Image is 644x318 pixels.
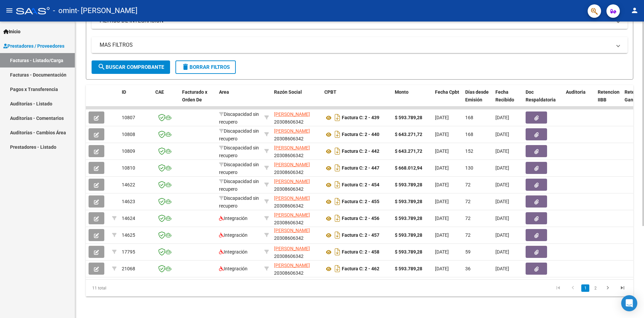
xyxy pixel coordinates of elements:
[219,145,259,158] span: Discapacidad sin recupero
[98,64,164,70] span: Buscar Comprobante
[274,228,310,233] span: [PERSON_NAME]
[179,85,216,115] datatable-header-cell: Facturado x Orden De
[219,266,248,271] span: Integración
[274,127,319,141] div: 20308606342
[274,178,319,192] div: 20308606342
[463,85,493,115] datatable-header-cell: Días desde Emisión
[395,266,422,271] strong: $ 593.789,28
[219,89,229,95] span: Area
[122,216,135,221] span: 14624
[274,228,319,242] div: 20308606342
[342,115,379,121] strong: Factura C: 2 - 439
[98,63,106,71] mat-icon: search
[342,233,379,238] strong: Factura C: 2 - 457
[333,263,342,274] i: Descargar documento
[563,85,595,115] datatable-header-cell: Auditoria
[122,148,135,154] span: 10809
[216,85,262,115] datatable-header-cell: Area
[395,115,422,120] strong: $ 593.789,28
[92,37,628,53] mat-expansion-panel-header: MAS FILTROS
[465,165,473,171] span: 130
[274,110,319,125] div: 20308606342
[274,262,319,276] div: 20308606342
[342,166,379,171] strong: Factura C: 2 - 447
[581,284,589,292] a: 1
[590,282,600,294] li: page 2
[175,60,236,74] button: Borrar Filtros
[395,132,422,137] strong: $ 643.271,72
[122,232,135,238] span: 14625
[495,89,514,102] span: Fecha Recibido
[395,148,422,154] strong: $ 643.271,72
[274,89,302,95] span: Razón Social
[86,280,194,297] div: 11 total
[435,165,449,171] span: [DATE]
[591,284,599,292] a: 2
[122,132,135,137] span: 10808
[274,246,310,251] span: [PERSON_NAME]
[333,129,342,140] i: Descargar documento
[342,249,379,255] strong: Factura C: 2 - 458
[322,85,392,115] datatable-header-cell: CPBT
[465,199,471,204] span: 72
[621,295,637,311] div: Open Intercom Messenger
[435,216,449,221] span: [DATE]
[181,63,190,71] mat-icon: delete
[495,132,509,137] span: [DATE]
[324,89,336,95] span: CPBT
[219,128,259,141] span: Discapacidad sin recupero
[432,85,463,115] datatable-header-cell: Fecha Cpbt
[274,212,310,218] span: [PERSON_NAME]
[395,199,422,204] strong: $ 593.789,28
[333,213,342,224] i: Descargar documento
[598,89,620,102] span: Retencion IIBB
[465,148,473,154] span: 152
[122,115,135,120] span: 10807
[274,145,310,150] span: [PERSON_NAME]
[631,6,639,14] mat-icon: person
[435,89,459,95] span: Fecha Cpbt
[274,195,310,201] span: [PERSON_NAME]
[219,162,259,175] span: Discapacidad sin recupero
[595,85,622,115] datatable-header-cell: Retencion IIBB
[495,115,509,120] span: [DATE]
[342,132,379,137] strong: Factura C: 2 - 440
[435,266,449,271] span: [DATE]
[3,42,64,50] span: Prestadores / Proveedores
[274,144,319,158] div: 20308606342
[435,132,449,137] span: [DATE]
[435,182,449,187] span: [DATE]
[333,179,342,190] i: Descargar documento
[435,199,449,204] span: [DATE]
[274,162,310,167] span: [PERSON_NAME]
[153,85,179,115] datatable-header-cell: CAE
[342,199,379,205] strong: Factura C: 2 - 455
[435,232,449,238] span: [DATE]
[495,148,509,154] span: [DATE]
[53,3,77,18] span: - omint
[5,6,13,14] mat-icon: menu
[122,249,135,255] span: 17795
[122,89,126,95] span: ID
[271,85,322,115] datatable-header-cell: Razón Social
[601,284,614,292] a: go to next page
[395,249,422,255] strong: $ 593.789,28
[333,163,342,173] i: Descargar documento
[395,216,422,221] strong: $ 593.789,28
[342,266,379,272] strong: Factura C: 2 - 462
[3,28,20,35] span: Inicio
[155,89,164,95] span: CAE
[77,3,138,18] span: - [PERSON_NAME]
[342,182,379,188] strong: Factura C: 2 - 454
[219,179,259,192] span: Discapacidad sin recupero
[495,199,509,204] span: [DATE]
[219,232,248,238] span: Integración
[465,132,473,137] span: 168
[122,266,135,271] span: 21068
[392,85,432,115] datatable-header-cell: Monto
[100,41,611,49] mat-panel-title: MAS FILTROS
[333,146,342,156] i: Descargar documento
[274,245,319,259] div: 20308606342
[274,194,319,209] div: 20308606342
[274,161,319,175] div: 20308606342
